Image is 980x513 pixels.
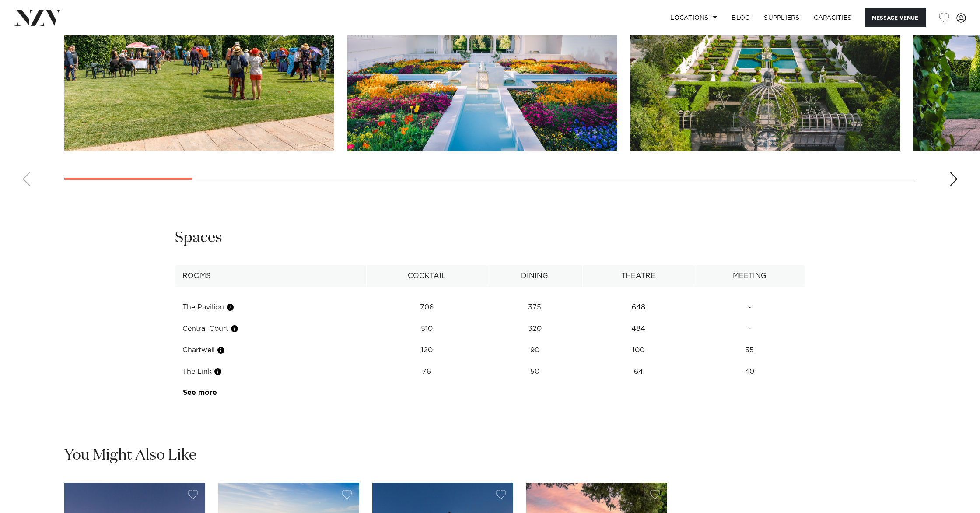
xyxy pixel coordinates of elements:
[175,297,367,318] td: The Pavilion
[807,8,859,27] a: Capacities
[694,340,805,361] td: 55
[175,265,367,287] th: Rooms
[694,265,805,287] th: Meeting
[582,297,694,318] td: 648
[487,318,582,340] td: 320
[694,318,805,340] td: -
[582,265,694,287] th: Theatre
[582,318,694,340] td: 484
[487,361,582,383] td: 50
[14,10,62,25] img: nzv-logo.png
[366,361,487,383] td: 76
[757,8,806,27] a: SUPPLIERS
[487,265,582,287] th: Dining
[582,340,694,361] td: 100
[366,265,487,287] th: Cocktail
[694,297,805,318] td: -
[366,297,487,318] td: 706
[663,8,724,27] a: Locations
[487,340,582,361] td: 90
[64,446,196,465] h2: You Might Also Like
[582,361,694,383] td: 64
[175,228,222,248] h2: Spaces
[175,361,367,383] td: The Link
[175,340,367,361] td: Chartwell
[487,297,582,318] td: 375
[366,340,487,361] td: 120
[864,8,926,27] button: Message Venue
[724,8,757,27] a: BLOG
[366,318,487,340] td: 510
[694,361,805,383] td: 40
